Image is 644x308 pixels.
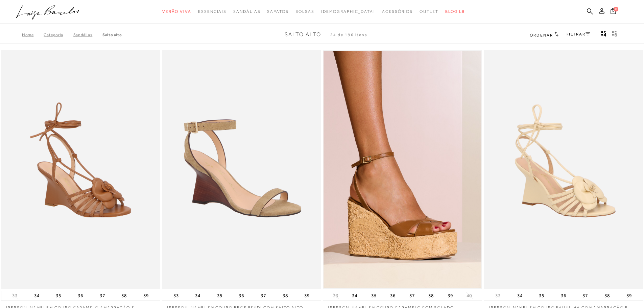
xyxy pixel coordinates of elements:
[530,33,553,38] span: Ordenar
[420,5,438,18] a: noSubCategoriesText
[10,292,20,299] button: 33
[295,5,314,18] a: noSubCategoriesText
[22,32,44,37] a: Home
[537,291,546,301] button: 35
[609,7,618,17] button: 0
[426,291,436,301] button: 38
[215,291,224,301] button: 35
[267,5,288,18] a: noSubCategoriesText
[44,32,73,37] a: Categoria
[193,291,202,301] button: 34
[171,291,181,301] button: 33
[233,5,260,18] a: noSubCategoriesText
[54,291,63,301] button: 35
[198,5,226,18] a: noSubCategoriesText
[267,9,288,14] span: Sapatos
[281,291,290,301] button: 38
[559,291,568,301] button: 36
[614,7,618,11] span: 0
[484,51,642,288] img: SANDÁLIA ANABELA EM COURO BAUNILHA COM AMARRAÇÃO E APLICAÇÃO FLORAL
[624,291,634,301] button: 39
[599,30,609,39] button: Mostrar 4 produtos por linha
[382,9,413,14] span: Acessórios
[119,291,129,301] button: 38
[2,51,160,288] img: SANDÁLIA ANABELA EM COURO CARAMELO AMARRAÇÃO E APLICAÇÃO FLORAL
[324,51,481,288] img: SANDÁLIA ANABELA EM COURO CARAMELO COM SOLADO TEXTURIZADO
[382,5,413,18] a: noSubCategoriesText
[237,291,246,301] button: 36
[567,32,590,37] a: FILTRAR
[98,291,107,301] button: 37
[610,30,619,39] button: gridText6Desc
[445,5,465,18] a: BLOG LB
[369,291,379,301] button: 35
[233,9,260,14] span: Sandálias
[259,291,268,301] button: 37
[295,9,314,14] span: Bolsas
[321,9,375,14] span: [DEMOGRAPHIC_DATA]
[580,291,590,301] button: 37
[330,32,367,37] span: 24 de 196 itens
[493,292,503,299] button: 33
[331,292,340,299] button: 33
[163,51,320,288] a: SANDÁLIA ANABELA EM COURO BEGE FENDI COM SALTO ALTO SANDÁLIA ANABELA EM COURO BEGE FENDI COM SALT...
[321,5,375,18] a: noSubCategoriesText
[285,31,321,38] span: Salto Alto
[302,291,312,301] button: 39
[324,51,481,288] a: SANDÁLIA ANABELA EM COURO CARAMELO COM SOLADO TEXTURIZADO SANDÁLIA ANABELA EM COURO CARAMELO COM ...
[407,291,417,301] button: 37
[163,51,320,288] img: SANDÁLIA ANABELA EM COURO BEGE FENDI COM SALTO ALTO
[388,291,398,301] button: 36
[350,291,359,301] button: 34
[162,5,191,18] a: noSubCategoriesText
[32,291,42,301] button: 34
[484,51,642,288] a: SANDÁLIA ANABELA EM COURO BAUNILHA COM AMARRAÇÃO E APLICAÇÃO FLORAL SANDÁLIA ANABELA EM COURO BAU...
[2,51,160,288] a: SANDÁLIA ANABELA EM COURO CARAMELO AMARRAÇÃO E APLICAÇÃO FLORAL SANDÁLIA ANABELA EM COURO CARAMEL...
[102,32,122,37] a: Salto Alto
[464,292,474,299] button: 40
[141,291,151,301] button: 39
[420,9,438,14] span: Outlet
[446,291,455,301] button: 39
[602,291,612,301] button: 38
[198,9,226,14] span: Essenciais
[445,9,465,14] span: BLOG LB
[76,291,85,301] button: 36
[515,291,525,301] button: 34
[162,9,191,14] span: Verão Viva
[73,32,102,37] a: SANDÁLIAS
